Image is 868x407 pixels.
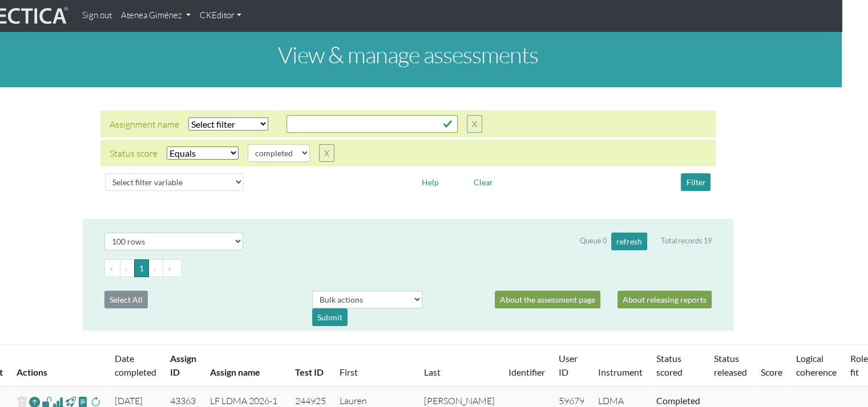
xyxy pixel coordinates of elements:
a: Identifier [508,367,545,377]
div: Submit [312,308,348,326]
button: Clear [468,173,498,191]
a: Atenea Giménez [116,5,195,27]
button: X [467,115,482,133]
button: X [319,144,334,162]
a: Role fit [850,353,868,377]
a: CKEditor [195,5,246,27]
a: Help [417,176,444,186]
div: Status score [110,146,158,160]
a: Date completed [115,353,156,377]
a: First [340,367,358,377]
a: Logical coherence [796,353,837,377]
th: Test ID [288,345,333,387]
a: Status scored [656,353,683,377]
a: Instrument [598,367,643,377]
th: Assign ID [163,345,203,387]
a: Sign out [78,5,116,27]
th: Assign name [203,345,288,387]
a: User ID [559,353,578,377]
a: Status released [714,353,747,377]
ul: Pagination [104,259,712,277]
button: Help [417,173,444,191]
button: Go to page 1 [134,259,149,277]
a: About the assessment page [495,291,600,308]
a: Completed = assessment has been completed; CS scored = assessment has been CLAS scored; LS scored... [656,395,700,406]
a: About releasing reports [617,291,712,308]
div: Assignment name [110,117,179,131]
a: Score [761,367,782,377]
th: Actions [10,345,108,387]
button: Select All [104,291,148,308]
a: Last [424,367,441,377]
button: Filter [681,173,710,191]
div: Queue 0 Total records 19 [580,233,712,250]
button: refresh [611,233,647,250]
